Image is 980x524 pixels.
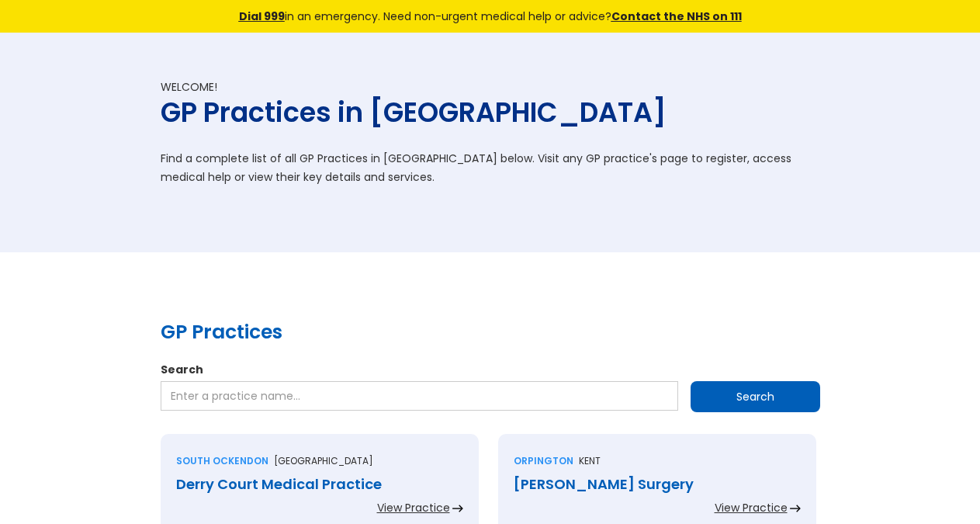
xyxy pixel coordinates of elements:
p: [GEOGRAPHIC_DATA] [274,453,373,469]
h2: GP Practices [161,318,820,346]
div: South ockendon [176,453,268,469]
div: Welcome! [161,79,820,95]
a: Dial 999 [239,9,285,24]
div: View Practice [715,500,788,515]
p: Kent [579,453,601,469]
div: [PERSON_NAME] Surgery [514,477,801,492]
a: Contact the NHS on 111 [611,9,742,24]
h1: GP Practices in [GEOGRAPHIC_DATA] [161,95,820,130]
p: Find a complete list of all GP Practices in [GEOGRAPHIC_DATA] below. Visit any GP practice's page... [161,149,820,186]
input: Search [691,381,820,412]
div: View Practice [377,500,450,515]
label: Search [161,362,820,377]
div: in an emergency. Need non-urgent medical help or advice? [133,8,847,25]
input: Enter a practice name… [161,381,678,411]
div: Derry Court Medical Practice [176,477,463,492]
div: Orpington [514,453,573,469]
